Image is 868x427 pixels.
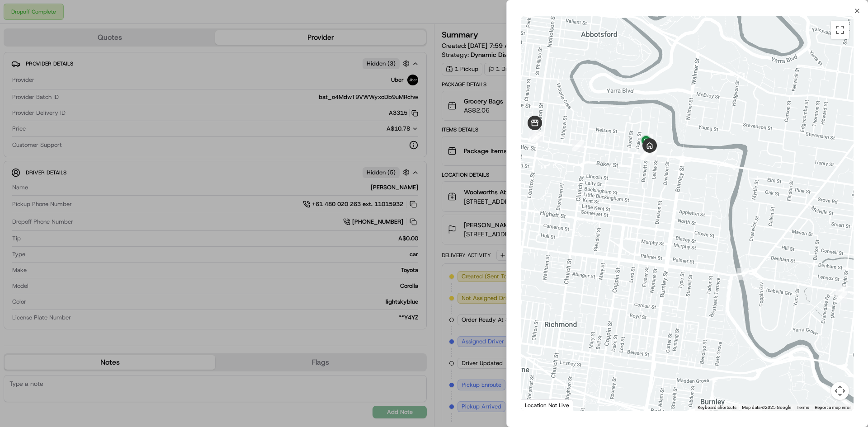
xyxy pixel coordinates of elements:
[742,405,791,410] span: Map data ©2025 Google
[524,399,553,411] a: Open this area in Google Maps (opens a new window)
[831,21,849,39] button: Toggle fullscreen view
[836,285,848,296] div: 1
[640,148,652,160] div: 13
[831,382,849,400] button: Map camera controls
[698,404,736,411] button: Keyboard shortcuts
[572,140,584,151] div: 7
[835,291,847,303] div: 2
[645,149,657,160] div: 11
[641,148,653,160] div: 12
[531,131,543,143] div: 6
[815,405,851,410] a: Report a map error
[524,399,553,411] img: Google
[797,405,809,410] a: Terms (opens in new tab)
[521,399,573,411] div: Location Not Live
[737,268,749,280] div: 3
[528,131,540,142] div: 5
